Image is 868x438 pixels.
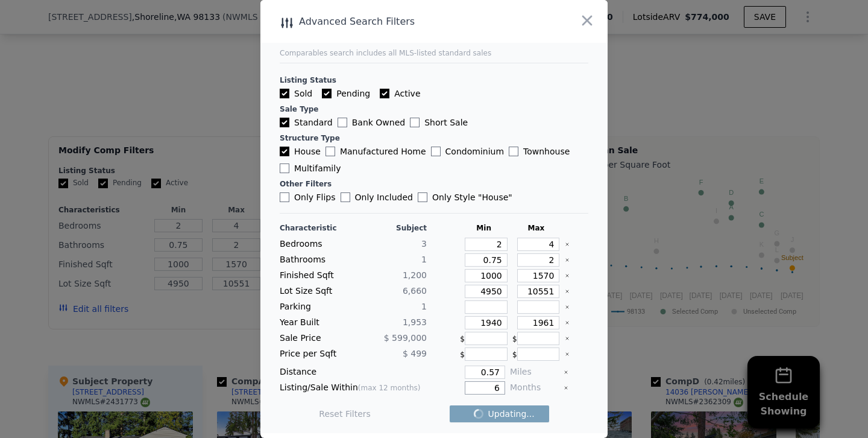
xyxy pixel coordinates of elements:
[280,116,333,129] label: Standard
[356,223,427,233] div: Subject
[403,317,427,327] span: 1,953
[403,270,427,280] span: 1,200
[460,223,508,233] div: Min
[410,118,420,127] input: Short Sale
[509,147,518,156] input: Townhouse
[280,145,321,157] label: House
[380,89,389,98] input: Active
[280,285,351,298] div: Lot Size Sqft
[280,253,351,267] div: Bathrooms
[280,191,336,203] label: Only Flips
[322,89,332,98] input: Pending
[280,162,341,174] label: Multifamily
[431,147,441,156] input: Condominium
[260,13,538,30] div: Advanced Search Filters
[280,223,351,233] div: Characteristic
[280,133,588,143] div: Structure Type
[460,332,508,345] div: $
[421,255,427,264] span: 1
[418,192,427,202] input: Only Style "House"
[403,286,427,296] span: 6,660
[280,163,289,173] input: Multifamily
[280,147,289,156] input: House
[280,87,312,100] label: Sold
[280,89,289,98] input: Sold
[341,191,413,203] label: Only Included
[512,332,560,345] div: $
[564,386,568,390] button: Clear
[280,48,588,58] div: Comparables search includes all MLS-listed standard sales
[565,273,570,278] button: Clear
[280,316,351,329] div: Year Built
[280,300,351,314] div: Parking
[565,242,570,247] button: Clear
[418,191,512,203] label: Only Style " House "
[410,116,468,129] label: Short Sale
[319,408,371,420] button: Reset
[380,87,420,100] label: Active
[509,145,570,157] label: Townhouse
[325,147,335,156] input: Manufactured Home
[341,192,350,202] input: Only Included
[564,370,568,375] button: Clear
[431,145,504,157] label: Condominium
[358,384,421,392] span: (max 12 months)
[338,118,347,127] input: Bank Owned
[280,104,588,114] div: Sale Type
[280,366,427,379] div: Distance
[325,145,426,157] label: Manufactured Home
[280,269,351,282] div: Finished Sqft
[450,405,549,422] button: Updating...
[565,258,570,262] button: Clear
[512,223,560,233] div: Max
[280,381,427,395] div: Listing/Sale Within
[565,305,570,309] button: Clear
[403,349,427,358] span: $ 499
[460,348,508,361] div: $
[421,239,427,249] span: 3
[510,381,559,395] div: Months
[280,192,289,202] input: Only Flips
[280,348,351,361] div: Price per Sqft
[565,289,570,294] button: Clear
[322,87,370,100] label: Pending
[280,179,588,189] div: Other Filters
[510,366,559,379] div: Miles
[280,332,351,345] div: Sale Price
[338,116,405,129] label: Bank Owned
[280,238,351,251] div: Bedrooms
[565,352,570,357] button: Clear
[421,302,427,311] span: 1
[512,348,560,361] div: $
[565,336,570,341] button: Clear
[280,75,588,85] div: Listing Status
[280,118,289,127] input: Standard
[384,333,427,343] span: $ 599,000
[565,320,570,325] button: Clear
